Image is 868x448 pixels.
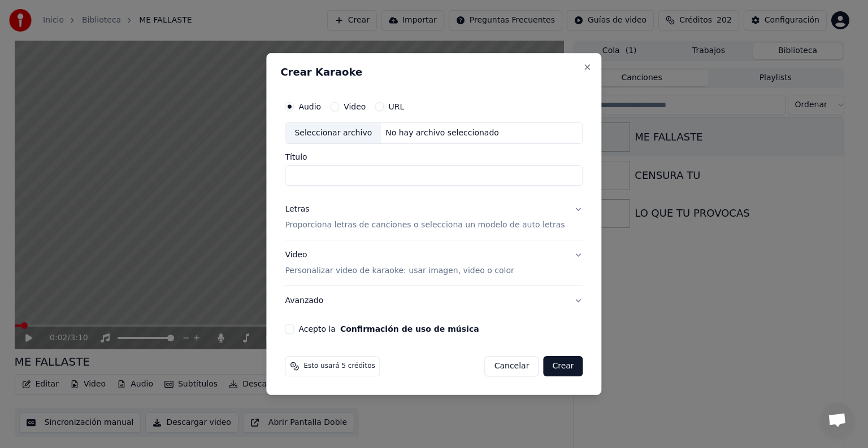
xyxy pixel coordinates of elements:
[298,103,321,111] label: Audio
[298,325,479,333] label: Acepto la
[344,103,366,111] label: Video
[285,249,514,276] div: Video
[388,103,404,111] label: URL
[340,325,479,333] button: Acepto la
[285,286,583,315] button: Avanzado
[381,128,504,139] div: No hay archivo seleccionado
[303,362,375,371] span: Esto usará 5 créditos
[285,240,583,286] button: VideoPersonalizar video de karaoke: usar imagen, video o color
[285,219,565,231] p: Proporciona letras de canciones o selecciona un modelo de auto letras
[280,67,587,77] h2: Crear Karaoke
[285,153,583,161] label: Título
[285,123,381,143] div: Seleccionar archivo
[485,356,539,376] button: Cancelar
[285,195,583,240] button: LetrasProporciona letras de canciones o selecciona un modelo de auto letras
[543,356,583,376] button: Crear
[285,204,309,215] div: Letras
[285,265,514,276] p: Personalizar video de karaoke: usar imagen, video o color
